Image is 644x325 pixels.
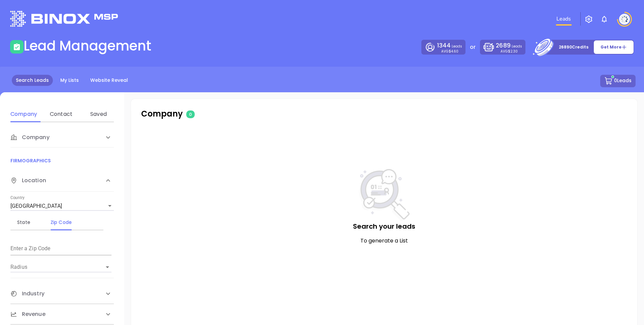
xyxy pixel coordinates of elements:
p: or [470,43,476,51]
a: Leads [554,12,574,26]
h1: Lead Management [24,38,151,54]
img: iconNotification [600,15,608,23]
div: [GEOGRAPHIC_DATA] [10,201,114,212]
button: Open [103,262,112,272]
span: $2.30 [508,49,518,54]
img: NoSearch [359,169,410,221]
p: Search your leads [144,221,624,231]
span: Industry [10,290,44,298]
div: State [10,218,37,226]
p: FIRMOGRAPHICS [10,157,114,164]
span: Revenue [10,310,45,318]
img: logo [10,11,118,27]
div: Revenue [10,304,114,324]
p: AVG [441,50,458,53]
a: My Lists [56,75,83,86]
p: Leads [437,41,462,50]
div: Company [10,127,114,148]
button: 0Leads [600,75,636,87]
span: 1344 [437,41,451,50]
p: AVG [501,50,518,53]
div: Saved [85,110,112,118]
p: Leads [496,41,522,50]
img: iconSetting [585,15,593,23]
div: Contact [48,110,74,118]
a: Search Leads [12,75,53,86]
div: Company [10,110,37,118]
span: 2689 [496,41,510,50]
img: user [619,14,630,25]
p: Company [141,108,308,120]
span: Location [10,176,46,185]
span: 0 [186,110,195,118]
p: To generate a List [144,237,624,245]
span: Company [10,133,50,141]
div: Zip Code [48,218,74,226]
a: Website Reveal [86,75,132,86]
label: Country [10,196,25,200]
div: Industry [10,284,114,304]
button: Get More [593,40,634,54]
div: Location [10,170,114,192]
span: $4.60 [449,49,458,54]
p: 26890 Credits [559,44,588,51]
